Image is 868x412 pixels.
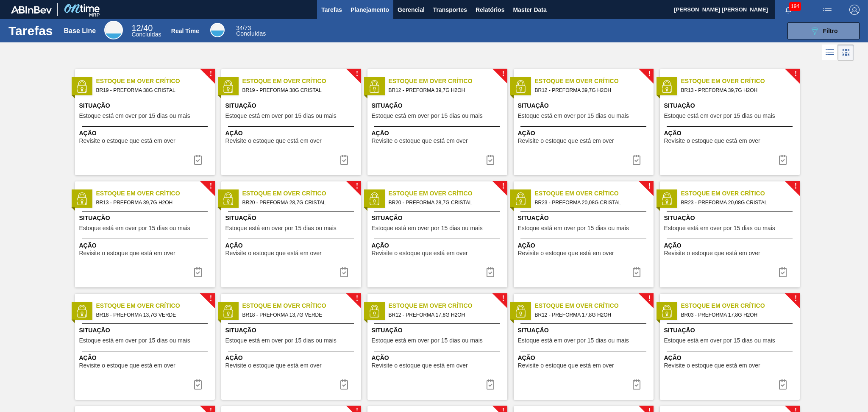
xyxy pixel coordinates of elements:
span: Estoque em Over Crítico [535,77,654,86]
div: Visão em Cards [838,45,854,61]
span: Situação [372,101,505,110]
span: Situação [518,214,651,223]
span: Situação [225,326,359,335]
span: Estoque está em over por 15 dias ou mais [225,225,337,231]
span: Estoque em Over Crítico [242,77,361,86]
img: icon-task complete [339,267,349,277]
div: Completar tarefa: 29883973 [480,151,501,168]
img: status [75,192,88,205]
span: Estoque está em over por 15 dias ou mais [664,337,775,344]
span: Filtro [823,28,838,34]
button: icon-task complete [773,264,793,281]
img: icon-task complete [193,379,203,390]
button: icon-task complete [188,151,208,168]
span: ! [502,295,504,302]
span: 12 [131,23,141,33]
span: Estoque em Over Crítico [96,77,215,86]
span: Situação [518,101,651,110]
span: Revisite o estoque que está em over [372,250,468,256]
span: Situação [664,101,798,110]
span: Estoque em Over Crítico [681,77,800,86]
button: Filtro [787,22,860,39]
button: icon-task complete [626,264,647,281]
button: icon-task complete [334,264,354,281]
span: ! [794,71,797,77]
button: icon-task complete [626,151,647,168]
span: Estoque está em over por 15 dias ou mais [79,113,190,119]
span: BR23 - PREFORMA 20,08G CRISTAL [535,198,647,207]
span: ! [356,183,358,189]
span: BR12 - PREFORMA 39,7G H2OH [535,86,647,95]
div: Completar tarefa: 29884013 [773,376,793,393]
span: Ação [225,241,359,250]
div: Base Line [131,25,161,37]
img: Logout [849,5,860,15]
div: Completar tarefa: 29884001 [188,376,208,393]
span: Revisite o estoque que está em over [664,138,760,144]
span: Situação [664,214,798,223]
span: 34 [236,25,243,31]
span: Revisite o estoque que está em over [372,362,468,369]
span: Ação [372,241,505,250]
span: Estoque em Over Crítico [242,189,361,198]
span: Ação [79,354,213,362]
span: Planejamento [351,5,389,15]
span: Revisite o estoque que está em over [79,138,175,144]
div: Completar tarefa: 29884007 [480,376,501,393]
img: icon-task complete [193,267,203,277]
div: Real Time [171,28,199,34]
span: Estoque em Over Crítico [242,301,361,310]
img: status [222,80,234,93]
span: Ação [79,241,213,250]
span: Relatórios [476,5,504,15]
span: Revisite o estoque que está em over [225,362,322,369]
button: icon-task complete [773,151,793,168]
span: ! [209,295,212,302]
span: / 73 [236,25,251,31]
span: ! [502,183,504,189]
button: icon-task complete [188,376,208,393]
span: Situação [372,326,505,335]
span: Estoque está em over por 15 dias ou mais [372,113,483,119]
span: Revisite o estoque que está em over [225,250,322,256]
span: Revisite o estoque que está em over [518,138,614,144]
div: Real Time [236,25,266,36]
button: icon-task complete [480,376,501,393]
span: Estoque em Over Crítico [389,301,507,310]
span: BR23 - PREFORMA 20,08G CRISTAL [681,198,793,207]
button: icon-task complete [626,376,647,393]
img: status [514,192,527,205]
img: icon-task complete [778,379,788,390]
img: icon-task complete [485,379,495,390]
div: Completar tarefa: 29883974 [188,264,208,281]
img: status [368,305,381,317]
span: Revisite o estoque que está em over [664,250,760,256]
button: icon-task complete [188,264,208,281]
span: Revisite o estoque que está em over [79,362,175,369]
span: ! [648,71,651,77]
span: Ação [518,354,651,362]
span: Estoque está em over por 15 dias ou mais [79,225,190,231]
span: Estoque está em over por 15 dias ou mais [79,337,190,344]
span: ! [356,295,358,302]
span: BR19 - PREFORMA 38G CRISTAL [96,86,208,95]
button: Notificações [775,4,802,16]
img: icon-task complete [632,155,642,165]
span: BR12 - PREFORMA 39,7G H2OH [389,86,501,95]
span: Ação [664,241,798,250]
img: status [75,305,88,317]
span: ! [209,183,212,189]
span: Situação [79,326,213,335]
span: ! [502,71,504,77]
span: ! [356,71,358,77]
span: Ação [79,129,213,138]
span: Tarefas [321,5,342,15]
img: icon-task complete [632,379,642,390]
span: Ação [225,354,359,362]
img: icon-task complete [485,155,495,165]
button: icon-task complete [480,264,501,281]
span: Estoque em Over Crítico [96,301,215,310]
span: Estoque está em over por 15 dias ou mais [664,225,775,231]
span: BR12 - PREFORMA 17,8G H2OH [535,310,647,320]
span: Situação [79,101,213,110]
